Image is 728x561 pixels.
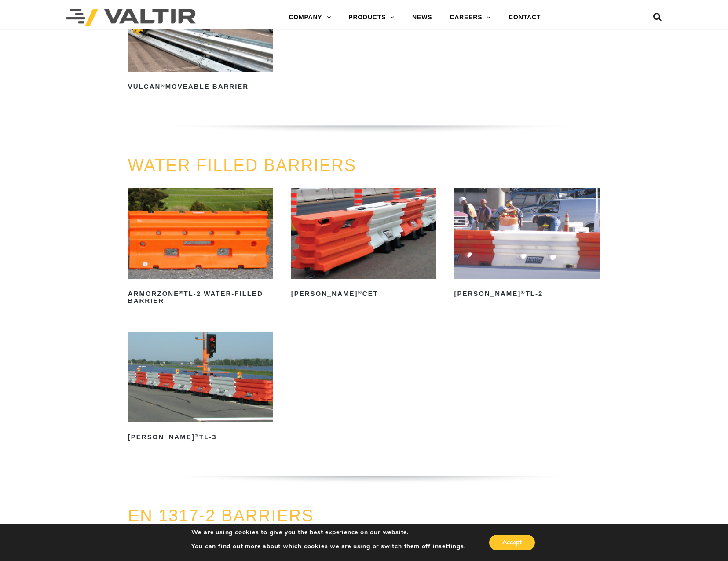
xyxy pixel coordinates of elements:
[128,287,273,308] h2: ArmorZone TL-2 Water-Filled Barrier
[128,506,314,525] a: EN 1317-2 BARRIERS
[128,156,356,175] a: WATER FILLED BARRIERS
[179,290,183,295] sup: ®
[291,188,436,301] a: [PERSON_NAME]®CET
[454,188,599,301] a: [PERSON_NAME]®TL-2
[439,543,464,550] button: settings
[195,433,199,438] sup: ®
[66,9,196,26] img: Valtir
[128,188,273,308] a: ArmorZone®TL-2 Water-Filled Barrier
[340,9,403,26] a: PRODUCTS
[403,9,441,26] a: NEWS
[291,287,436,301] h2: [PERSON_NAME] CET
[128,80,273,94] h2: Vulcan Moveable Barrier
[521,290,525,295] sup: ®
[358,290,362,295] sup: ®
[441,9,500,26] a: CAREERS
[191,528,466,536] p: We are using cookies to give you the best experience on our website.
[128,331,273,444] a: [PERSON_NAME]®TL-3
[454,287,599,301] h2: [PERSON_NAME] TL-2
[128,430,273,444] h2: [PERSON_NAME] TL-3
[500,9,549,26] a: CONTACT
[280,9,340,26] a: COMPANY
[191,543,466,550] p: You can find out more about which cookies we are using or switch them off in .
[161,83,165,88] sup: ®
[489,535,535,550] button: Accept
